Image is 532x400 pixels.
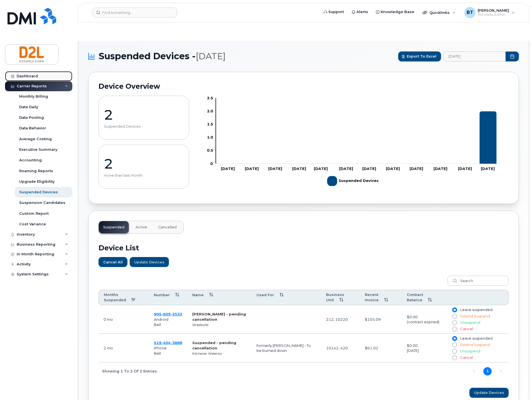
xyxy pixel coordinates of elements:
[98,334,149,362] td: June 04, 2025 01:06
[506,51,519,61] button: Choose Date
[410,166,423,171] tspan: [DATE]
[252,290,321,305] th: Used For: activate to sort column ascending
[360,334,402,362] td: $61.02
[245,166,259,171] tspan: [DATE]
[452,349,457,354] input: Unsuspend
[452,336,457,341] input: Leave suspended
[207,148,213,153] tspan: 0.5
[98,82,509,90] h2: Device Overview
[402,334,447,362] td: $0.00
[207,96,500,188] g: Chart
[154,312,182,316] span: 905
[268,166,282,171] tspan: [DATE]
[171,312,182,316] span: 2532
[402,305,447,334] td: $0.00
[98,366,157,376] div: Showing 1 to 2 of 2 entries
[460,320,480,325] span: Unsuspend
[402,290,447,305] th: Contract Balance: activate to sort column ascending
[98,290,149,305] th: Months Suspended: activate to sort column descending
[158,225,177,229] span: Cancelled
[154,351,161,355] span: Bell
[339,166,353,171] tspan: [DATE]
[149,290,187,305] th: Number: activate to sort column ascending
[154,340,182,345] span: 519
[104,107,184,123] p: 2
[407,348,442,353] div: [DATE]
[210,161,213,166] tspan: 0
[220,111,497,164] g: Suspended Devices
[360,305,402,334] td: $105.09
[452,314,457,318] input: Extend Suspend
[460,314,490,318] span: Extend Suspend
[452,327,457,331] input: Cancel
[447,276,509,286] input: Search
[497,367,505,376] a: Next
[407,319,442,325] div: (contract expired)
[99,51,226,62] span: Suspended Devices -
[460,343,490,347] span: Extend Suspend
[154,346,167,350] span: iPhone
[443,51,506,61] input: archived_billing_data
[207,96,213,100] tspan: 2.5
[104,124,184,129] p: Suspended Devices
[196,51,226,61] span: [DATE]
[460,327,473,331] span: Cancel
[130,257,169,267] button: Update Devices
[98,244,509,252] h2: Device List
[452,320,457,325] input: Unsuspend
[98,257,127,267] button: Cancel All
[154,322,161,327] span: Bell
[321,290,360,305] th: Business Unit: activate to sort column ascending
[292,166,306,171] tspan: [DATE]
[474,390,504,395] span: Update Devices
[104,173,184,178] p: more than last month
[192,323,208,327] small: Streetsville
[221,166,235,171] tspan: [DATE]
[452,308,457,312] input: Leave suspended
[470,367,478,376] a: Previous
[192,352,222,355] small: Kitchener Waterloo
[398,51,441,61] button: Export to Excel
[362,166,376,171] tspan: [DATE]
[136,225,147,229] span: Active
[386,166,400,171] tspan: [DATE]
[154,312,182,316] a: 9056092532
[483,367,492,376] a: 1
[327,174,379,188] g: Legend
[327,174,379,188] g: Suspended Devices
[192,312,246,322] strong: [PERSON_NAME] - pending cancellation
[314,166,328,171] tspan: [DATE]
[161,340,171,345] span: 404
[161,312,171,316] span: 609
[360,290,402,305] th: Recent Invoice: activate to sort column ascending
[252,334,321,362] td: formerly [PERSON_NAME] - To be burned down
[187,290,252,305] th: Name: activate to sort column ascending
[321,334,360,362] td: 10142, 420
[98,305,149,334] td: 0 mo
[154,340,182,345] a: 5194043888
[407,54,436,59] span: Export to Excel
[134,260,164,265] span: Update Devices
[154,317,168,322] span: Android
[452,343,457,347] input: Extend Suspend
[207,135,213,139] tspan: 1.0
[192,340,236,350] strong: Suspended - pending cancellation
[460,355,473,360] span: Cancel
[469,388,509,398] button: Update Devices
[103,260,123,265] span: Cancel All
[452,355,457,360] input: Cancel
[321,305,360,334] td: 212, 10220
[460,336,492,340] span: Leave suspended
[207,109,213,113] tspan: 2.0
[171,340,182,345] span: 3888
[458,166,472,171] tspan: [DATE]
[104,155,184,172] p: 2
[460,349,480,353] span: Unsuspend
[434,166,447,171] tspan: [DATE]
[460,308,492,312] span: Leave suspended
[481,166,495,171] tspan: [DATE]
[207,122,213,126] tspan: 1.5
